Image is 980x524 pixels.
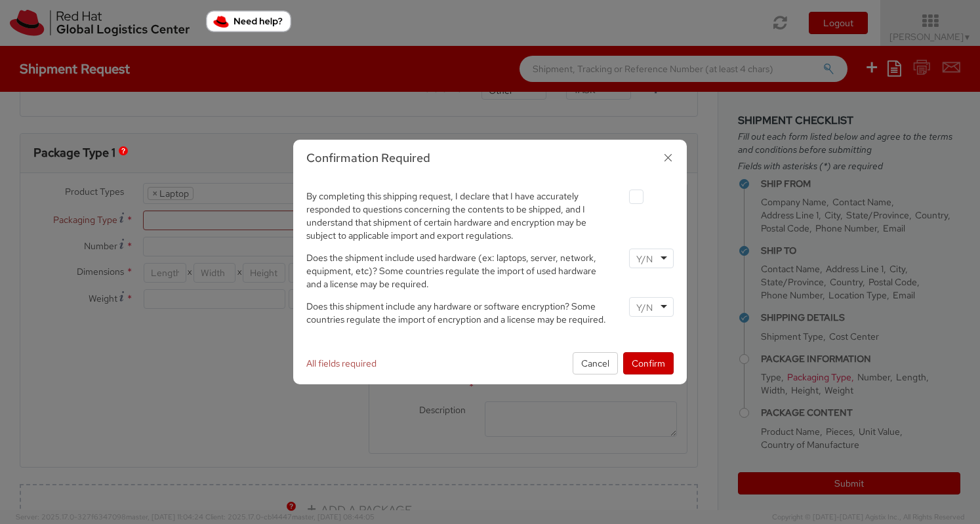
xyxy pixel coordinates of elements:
[636,301,655,314] input: Y/N
[636,252,655,266] input: Y/N
[573,352,618,374] button: Cancel
[306,300,606,325] span: Does this shipment include any hardware or software encryption? Some countries regulate the impor...
[306,190,586,241] span: By completing this shipping request, I declare that I have accurately responded to questions conc...
[206,10,291,32] button: Need help?
[306,357,377,369] span: All fields required
[306,150,674,167] h3: Confirmation Required
[306,252,596,290] span: Does the shipment include used hardware (ex: laptops, server, network, equipment, etc)? Some coun...
[623,352,674,374] button: Confirm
